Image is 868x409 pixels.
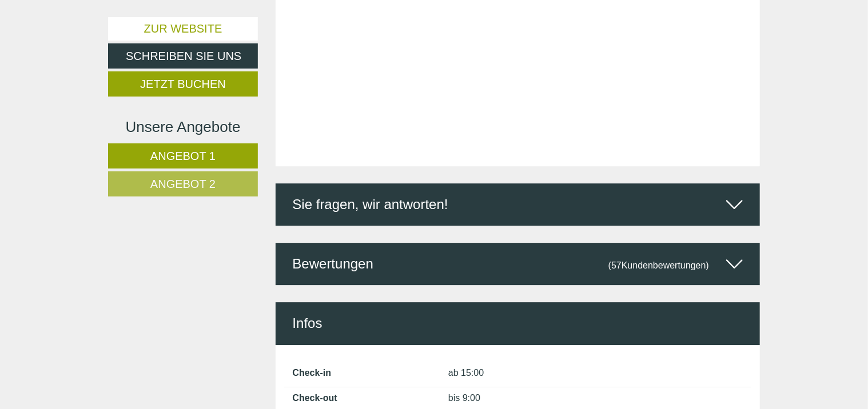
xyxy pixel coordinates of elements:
[440,392,751,405] div: bis 9:00
[622,260,706,270] span: Kundenbewertungen
[108,17,258,41] a: Zur Website
[276,302,761,344] div: Infos
[608,260,709,270] small: (57 )
[108,117,258,138] div: Unsere Angebote
[293,367,332,380] label: Check-in
[293,392,337,405] label: Check-out
[108,71,258,97] a: Jetzt buchen
[150,178,216,190] span: Angebot 2
[276,243,761,285] div: Bewertungen
[108,43,258,69] a: Schreiben Sie uns
[150,150,216,162] span: Angebot 1
[276,183,761,226] div: Sie fragen, wir antworten!
[440,367,751,380] div: ab 15:00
